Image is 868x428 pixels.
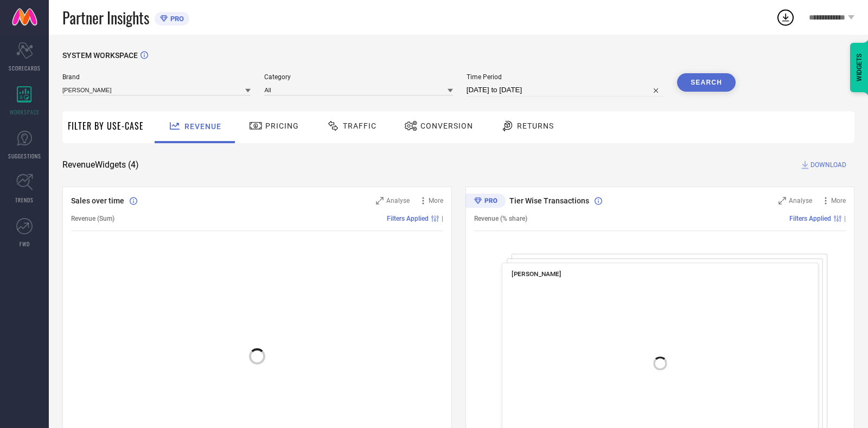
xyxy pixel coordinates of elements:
span: More [429,197,443,205]
span: Analyse [386,197,410,205]
svg: Zoom [376,197,384,205]
span: Filters Applied [387,215,429,222]
span: FWD [20,240,30,248]
span: Returns [517,122,554,130]
button: Search [677,73,736,92]
span: Brand [62,73,251,81]
span: [PERSON_NAME] [512,270,561,278]
span: Pricing [265,122,299,130]
span: | [844,215,846,222]
span: WORKSPACE [10,108,40,116]
span: Time Period [467,73,663,81]
span: Revenue (% share) [474,215,527,222]
span: Analyse [789,197,812,205]
span: Sales over time [71,196,124,205]
span: Tier Wise Transactions [509,196,589,205]
span: Partner Insights [62,7,149,29]
span: DOWNLOAD [810,159,846,170]
span: Conversion [420,122,473,130]
span: Filter By Use-Case [68,119,144,132]
span: | [442,215,443,222]
span: PRO [168,15,184,23]
span: More [831,197,846,205]
span: Traffic [343,122,376,130]
span: Revenue [184,122,221,131]
span: TRENDS [15,196,34,204]
input: Select time period [467,84,663,97]
span: Revenue Widgets ( 4 ) [62,159,139,170]
div: Premium [465,194,506,210]
span: SUGGESTIONS [8,152,41,160]
span: Revenue (Sum) [71,215,114,222]
span: SCORECARDS [9,64,41,72]
span: Category [264,73,452,81]
svg: Zoom [778,197,786,205]
div: Open download list [776,8,795,27]
span: Filters Applied [789,215,831,222]
span: SYSTEM WORKSPACE [62,51,138,60]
